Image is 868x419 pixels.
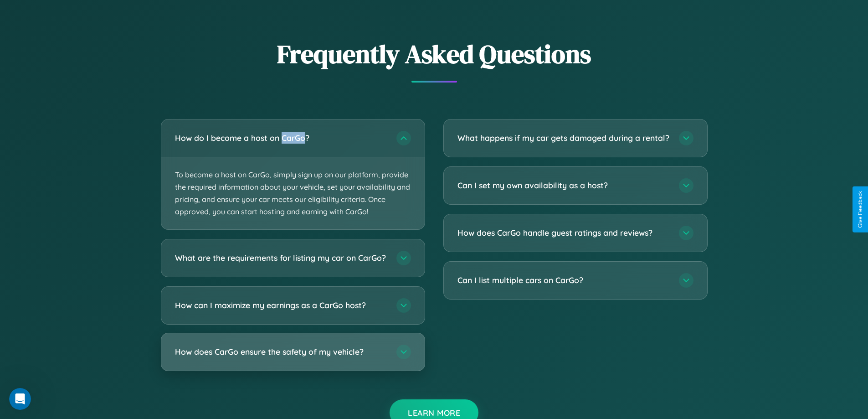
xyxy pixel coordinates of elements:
iframe: Intercom live chat [9,388,31,410]
h3: What are the requirements for listing my car on CarGo? [175,253,387,264]
h3: How does CarGo handle guest ratings and reviews? [457,227,670,238]
div: Give Feedback [857,191,863,228]
h3: How do I become a host on CarGo? [175,132,387,144]
h3: How can I maximize my earnings as a CarGo host? [175,300,387,311]
h3: How does CarGo ensure the safety of my vehicle? [175,347,387,358]
h3: What happens if my car gets damaged during a rental? [457,132,670,144]
h3: Can I set my own availability as a host? [457,180,670,191]
p: To become a host on CarGo, simply sign up on our platform, provide the required information about... [161,157,425,230]
h2: Frequently Asked Questions [161,36,708,72]
h3: Can I list multiple cars on CarGo? [457,274,670,286]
